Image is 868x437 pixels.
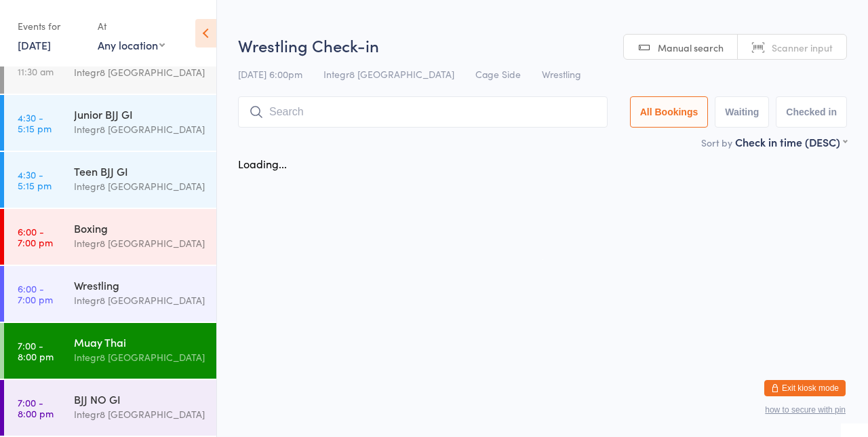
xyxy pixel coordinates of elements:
div: Boxing [74,221,205,235]
div: Loading... [238,156,287,171]
div: Events for [18,15,84,37]
a: 6:00 -7:00 pmBoxingIntegr8 [GEOGRAPHIC_DATA] [4,209,216,265]
a: [DATE] [18,37,51,52]
div: Integr8 [GEOGRAPHIC_DATA] [74,235,205,251]
button: Checked in [776,96,847,128]
time: 6:00 - 7:00 pm [18,283,53,305]
span: Cage Side [475,67,521,81]
time: 4:30 - 5:15 pm [18,169,52,191]
button: Exit kiosk mode [764,380,846,396]
div: BJJ NO GI [74,392,205,406]
button: Waiting [715,96,769,128]
a: 4:30 -5:15 pmTeen BJJ GIIntegr8 [GEOGRAPHIC_DATA] [4,152,216,208]
div: Integr8 [GEOGRAPHIC_DATA] [74,178,205,194]
div: Junior BJJ GI [74,107,205,121]
div: Any location [98,37,165,52]
time: 10:00 - 11:30 am [18,55,54,77]
a: 7:00 -8:00 pmBJJ NO GIIntegr8 [GEOGRAPHIC_DATA] [4,380,216,436]
span: Wrestling [542,67,581,81]
span: Scanner input [772,41,833,54]
label: Sort by [701,136,732,149]
time: 7:00 - 8:00 pm [18,397,54,419]
a: 7:00 -8:00 pmMuay ThaiIntegr8 [GEOGRAPHIC_DATA] [4,323,216,379]
time: 6:00 - 7:00 pm [18,226,53,248]
button: how to secure with pin [765,405,846,415]
a: 4:30 -5:15 pmJunior BJJ GIIntegr8 [GEOGRAPHIC_DATA] [4,95,216,151]
h2: Wrestling Check-in [238,34,847,56]
span: Integr8 [GEOGRAPHIC_DATA] [323,67,454,81]
time: 4:30 - 5:15 pm [18,112,52,134]
span: [DATE] 6:00pm [238,67,302,81]
div: Check in time (DESC) [735,134,847,149]
button: All Bookings [630,96,709,128]
span: Manual search [658,41,724,54]
div: Muay Thai [74,335,205,349]
div: Integr8 [GEOGRAPHIC_DATA] [74,406,205,422]
div: Integr8 [GEOGRAPHIC_DATA] [74,64,205,80]
input: Search [238,96,608,128]
div: Integr8 [GEOGRAPHIC_DATA] [74,121,205,137]
div: Teen BJJ GI [74,164,205,178]
div: Wrestling [74,278,205,292]
time: 7:00 - 8:00 pm [18,340,54,362]
div: Integr8 [GEOGRAPHIC_DATA] [74,349,205,365]
a: 6:00 -7:00 pmWrestlingIntegr8 [GEOGRAPHIC_DATA] [4,266,216,322]
div: Integr8 [GEOGRAPHIC_DATA] [74,292,205,308]
div: At [98,15,165,37]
